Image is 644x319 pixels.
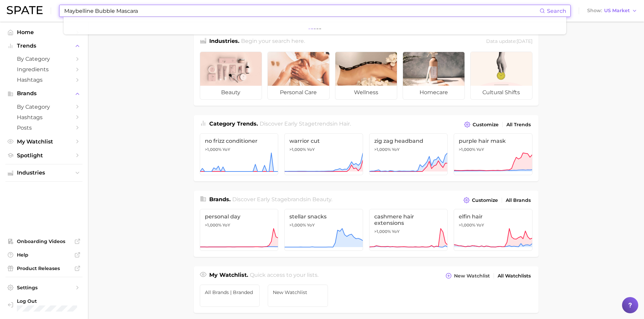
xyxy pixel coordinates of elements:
span: Show [587,9,602,12]
span: elfin hair [459,213,527,220]
span: >1,000% [205,147,221,152]
span: YoY [392,229,400,234]
a: by Category [5,54,82,64]
a: Log out. Currently logged in with e-mail jessica.roblin@loreal.com. [5,296,82,314]
a: All Watchlists [496,271,532,281]
span: Posts [17,125,71,131]
span: Customize [473,122,499,128]
span: >1,000% [459,222,475,228]
span: cultural shifts [471,86,532,99]
button: ShowUS Market [586,6,639,15]
h2: Begin your search here. [241,37,305,46]
a: zig zag headband>1,000% YoY [369,133,448,175]
span: Settings [17,285,71,291]
h2: Quick access to your lists. [250,271,318,281]
a: Spotlight [5,150,82,161]
a: Posts [5,123,82,133]
span: Ingredients [17,66,71,73]
a: by Category [5,102,82,112]
span: wellness [335,86,397,99]
span: Log Out [17,298,77,304]
span: personal care [268,86,329,99]
span: All Brands | Branded [205,290,255,295]
span: US Market [604,9,630,12]
button: Trends [5,41,82,51]
span: stellar snacks [289,213,358,220]
a: Onboarding Videos [5,236,82,246]
span: YoY [307,222,315,228]
span: Home [17,29,71,35]
span: by Category [17,104,71,110]
a: no frizz conditioner>1,000% YoY [200,133,279,175]
span: All Watchlists [498,273,531,279]
span: warrior cut [289,138,358,144]
span: All Brands [506,197,531,203]
a: homecare [403,52,465,100]
a: purple hair mask>1,000% YoY [454,133,532,175]
span: Product Releases [17,265,71,271]
a: personal care [267,52,330,100]
a: Hashtags [5,112,82,123]
span: YoY [222,222,230,228]
span: Industries [17,170,71,176]
a: My Watchlist [5,136,82,147]
button: New Watchlist [444,271,491,281]
input: Search here for a brand, industry, or ingredient [64,5,540,17]
span: YoY [222,147,230,152]
span: Hashtags [17,77,71,83]
a: All Brands [504,196,532,205]
span: Customize [472,197,498,203]
button: Customize [462,195,499,205]
span: Discover Early Stage brands in . [232,196,332,203]
a: wellness [335,52,397,100]
a: All Trends [505,120,532,129]
a: Product Releases [5,263,82,273]
span: beauty [200,86,262,99]
a: personal day>1,000% YoY [200,209,279,251]
span: Search [547,8,566,14]
button: Customize [462,120,500,129]
span: by Category [17,56,71,62]
div: Data update: [DATE] [486,37,532,46]
a: Ingredients [5,64,82,75]
a: Hashtags [5,75,82,85]
button: Brands [5,88,82,99]
button: Industries [5,168,82,178]
span: Category Trends . [209,121,258,127]
h1: Industries. [209,37,239,46]
a: stellar snacks>1,000% YoY [284,209,363,251]
span: personal day [205,213,273,220]
img: SPATE [7,6,43,14]
span: YoY [307,147,315,152]
h1: My Watchlist. [209,271,248,281]
span: cashmere hair extensions [374,213,443,226]
span: zig zag headband [374,138,443,144]
span: Spotlight [17,152,71,159]
a: All Brands | Branded [200,285,260,307]
span: >1,000% [374,229,391,234]
span: Onboarding Videos [17,238,71,244]
span: Brands [17,90,71,97]
span: beauty [312,196,331,203]
span: homecare [403,86,464,99]
span: Trends [17,43,71,49]
span: YoY [476,222,484,228]
span: no frizz conditioner [205,138,273,144]
span: >1,000% [289,222,306,228]
a: cultural shifts [470,52,532,100]
span: purple hair mask [459,138,527,144]
span: >1,000% [205,222,221,228]
a: beauty [200,52,262,100]
span: New Watchlist [454,273,490,279]
span: Help [17,252,71,258]
span: >1,000% [374,147,391,152]
span: All Trends [506,122,531,128]
a: New Watchlist [268,285,328,307]
span: YoY [392,147,400,152]
a: warrior cut>1,000% YoY [284,133,363,175]
span: New Watchlist [273,290,323,295]
span: Hashtags [17,114,71,121]
a: cashmere hair extensions>1,000% YoY [369,209,448,251]
span: Brands . [209,196,231,203]
a: Home [5,27,82,37]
